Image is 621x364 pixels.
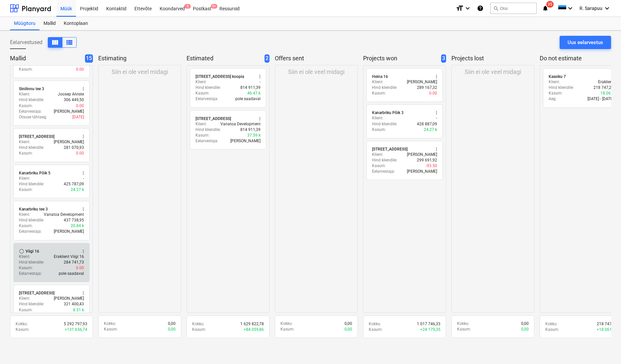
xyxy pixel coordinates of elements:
[257,74,263,79] span: more_vert
[280,321,293,327] p: Kokku :
[195,121,207,127] p: Klient :
[76,67,84,72] p: 0.00
[345,327,352,332] p: 0,00
[104,327,118,332] p: Kasum :
[54,296,84,301] p: [PERSON_NAME]
[60,17,92,30] a: Kontoplaan
[542,4,549,12] i: notifications
[372,127,386,133] p: Kasum :
[424,127,437,133] p: 24.27 k
[54,254,84,260] p: Eraklient Viigi 16
[369,321,381,327] p: Kokku :
[10,17,39,30] a: Müügitoru
[417,157,437,163] p: 299 691,92
[568,38,603,47] div: Uus eelarvestus
[64,181,84,187] p: 425 787,09
[81,290,86,296] span: more_vert
[372,85,397,91] p: Hind kliendile :
[260,79,261,85] p: -
[434,74,439,79] span: more_vert
[64,217,84,223] p: 437 738,95
[81,134,86,139] span: more_vert
[549,96,557,102] p: Aeg :
[19,86,44,91] div: Sinilinnu tee 3
[588,332,621,364] div: Chat Widget
[457,327,471,332] p: Kasum :
[192,327,206,333] p: Kasum :
[19,223,33,229] p: Kasum :
[10,37,77,48] div: Eelarvestused
[59,271,84,276] p: pole saadaval
[288,68,345,76] p: Siin ei ole veel midagi
[372,74,388,79] div: Heina 16
[549,85,574,91] p: Hind kliendile :
[195,133,209,138] p: Kasum :
[566,4,574,12] i: keyboard_arrow_down
[19,271,42,276] p: Eelarvestaja :
[372,79,383,85] p: Klient :
[610,74,616,79] span: more_vert
[477,4,484,12] i: Abikeskus
[54,229,84,234] p: [PERSON_NAME]
[19,229,42,234] p: Eelarvestaja :
[451,54,532,62] p: Projects lost
[600,91,614,96] p: 18.06 k
[168,321,176,327] p: 0,00
[372,157,397,163] p: Hind kliendile :
[597,321,617,327] p: 218 747,28
[58,91,84,97] p: Joosep Alviste
[98,54,179,62] p: Estimating
[195,127,221,133] p: Hind kliendile :
[372,152,383,157] p: Klient :
[81,86,86,91] span: more_vert
[71,223,84,229] p: 20.84 k
[19,103,33,109] p: Kasum :
[372,110,404,115] div: Kanarbriku Põik 3
[593,85,614,91] p: 218 747,28
[247,91,261,96] p: 46.47 k
[345,321,352,327] p: 0,00
[64,145,84,151] p: 281 070,93
[195,74,244,79] div: [STREET_ADDRESS] koopia
[19,151,33,156] p: Kasum :
[540,54,615,63] p: Do not estimate
[244,327,264,333] p: + 84 059,86
[597,327,617,333] p: + 18 061,70
[603,4,611,12] i: keyboard_arrow_down
[493,6,499,11] span: search
[560,36,611,49] button: Uus eelarvestus
[19,97,44,103] p: Hind kliendile :
[168,327,176,332] p: 0,00
[372,121,397,127] p: Hind kliendile :
[195,91,209,96] p: Kasum :
[240,321,264,327] p: 1 629 822,78
[19,114,47,120] p: Otsuse tähtaeg :
[76,265,84,271] p: 0.00
[436,115,437,121] p: -
[19,265,33,271] p: Kasum :
[85,54,93,63] span: 15
[195,138,218,144] p: Eelarvestaja :
[19,170,50,176] div: Kanarbriku Põik 5
[39,17,60,30] a: Mallid
[280,327,294,332] p: Kasum :
[465,68,521,76] p: Siin ei ole veel midagi
[457,321,469,327] p: Kokku :
[44,212,84,217] p: Vanatoa Development
[72,114,84,120] p: [DATE]
[76,103,84,109] p: 0.00
[247,133,261,138] p: 37.59 k
[372,163,386,169] p: Kasum :
[19,187,33,193] p: Kasum :
[549,91,563,96] p: Kasum :
[19,207,48,212] div: Kanarbriku tee 3
[275,54,355,62] p: Offers sent
[19,91,30,97] p: Klient :
[16,327,30,333] p: Kasum :
[187,54,262,63] p: Estimated
[184,4,191,9] span: 5
[434,110,439,115] span: more_vert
